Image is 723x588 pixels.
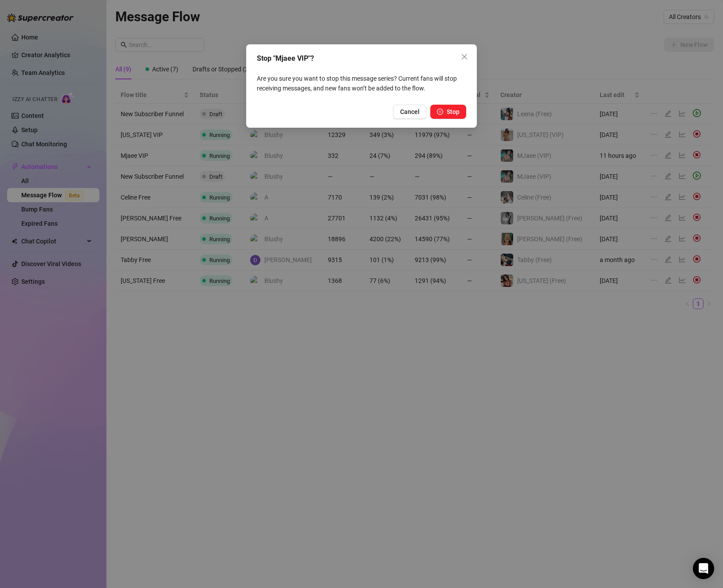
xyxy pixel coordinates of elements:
[400,108,420,115] span: Cancel
[437,109,443,115] span: pause-circle
[447,108,460,115] span: Stop
[393,105,427,119] button: Cancel
[257,74,466,93] p: Are you sure you want to stop this message series? Current fans will stop receiving messages, and...
[461,53,468,60] span: close
[457,50,472,64] button: Close
[257,53,466,64] div: Stop "Mjaee VIP"?
[430,105,466,119] button: Stop
[693,558,714,579] div: Open Intercom Messenger
[457,53,472,60] span: Close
